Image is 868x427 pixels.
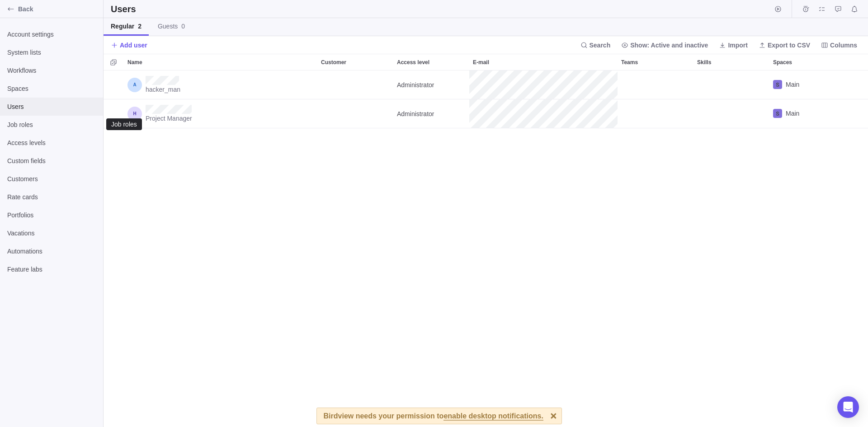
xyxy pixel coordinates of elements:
h2: Users [111,3,138,15]
span: Columns [830,41,857,50]
span: Show: Active and inactive [630,41,708,50]
span: Teams [621,58,638,67]
div: Main [769,99,845,128]
span: Access levels [7,138,96,147]
div: Skills [693,54,769,70]
span: enable desktop notifications. [443,413,543,421]
span: Add user [120,41,147,50]
span: Import [728,41,748,50]
span: Custom fields [7,156,96,165]
div: Spaces [769,54,845,70]
div: Skills [693,99,769,128]
span: hacker_man [146,85,180,94]
span: Import [715,39,751,52]
div: Teams [618,99,693,128]
a: Notifications [848,7,861,14]
span: Vacations [7,229,96,238]
a: Regular2 [104,18,149,36]
div: Open Intercom Messenger [837,396,859,418]
span: My assignments [816,3,828,15]
span: Export to CSV [755,39,814,52]
span: E-mail [473,58,489,67]
span: Add user [111,39,147,52]
a: Time logs [799,7,812,14]
span: Columns [817,39,861,52]
span: System lists [7,48,96,57]
span: Project Manager [146,114,192,123]
span: Main [786,109,799,118]
span: Main [786,80,799,89]
span: Search [577,39,614,52]
span: Skills [697,58,711,67]
span: Automations [7,247,96,256]
div: Customer [317,54,393,70]
span: Search [590,41,611,50]
div: Name [124,99,317,128]
div: grid [104,70,868,427]
div: Birdview needs your permission to [324,408,543,424]
span: Workflows [7,66,96,75]
div: E-mail [469,54,618,70]
span: Guests [158,22,185,31]
div: Teams [618,54,693,70]
div: Administrator [393,70,469,99]
div: Access level [393,54,469,70]
span: Spaces [773,58,792,67]
span: Selection mode [107,56,120,69]
span: Spaces [7,84,96,93]
span: Notifications [848,3,861,15]
span: Job roles [7,120,96,129]
span: Access level [397,58,429,67]
div: E-mail [469,99,618,128]
a: My assignments [816,7,828,14]
span: Account settings [7,30,96,39]
div: Access level [393,70,469,99]
span: Customers [7,174,96,183]
span: Administrator [397,109,434,118]
div: Administrator [393,99,469,128]
span: Users [7,102,96,111]
div: Job roles [110,121,138,128]
span: Regular [111,22,142,31]
div: Customer [317,99,393,128]
span: Feature labs [7,265,96,274]
span: 0 [181,23,185,30]
span: Rate cards [7,192,96,202]
span: Back [18,5,99,14]
div: Customer [317,70,393,99]
span: Time logs [799,3,812,15]
span: 2 [138,23,142,30]
span: Approval requests [832,3,844,15]
div: Spaces [769,70,845,99]
div: Access level [393,99,469,128]
div: Name [124,54,317,70]
span: Customer [321,58,346,67]
span: Name [127,58,142,67]
span: Show: Active and inactive [618,39,712,52]
a: Approval requests [832,7,844,14]
a: Guests0 [151,18,192,36]
span: Start timer [772,3,784,15]
div: Name [124,70,317,99]
span: Portfolios [7,211,96,220]
div: Spaces [769,99,845,128]
div: E-mail [469,70,618,99]
div: Teams [618,70,693,99]
span: Export to CSV [768,41,810,50]
div: Skills [693,70,769,99]
div: Main [769,70,845,99]
span: Administrator [397,80,434,89]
